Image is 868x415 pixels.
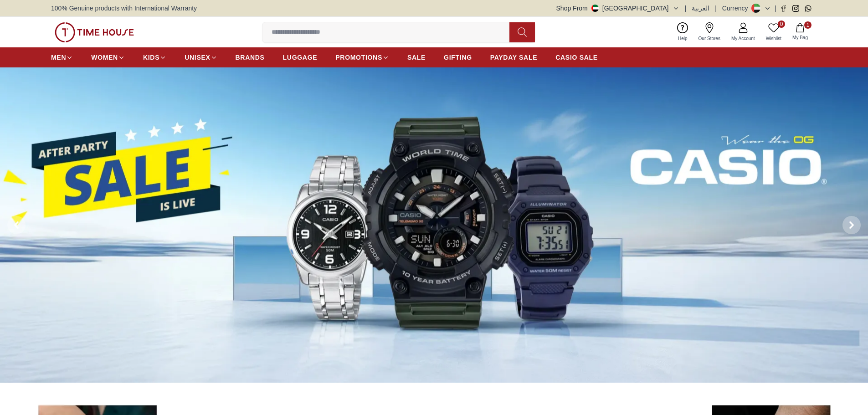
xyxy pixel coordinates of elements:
[804,21,812,29] span: 1
[407,49,426,66] a: SALE
[780,5,787,12] a: Facebook
[555,53,598,62] span: CASIO SALE
[335,49,389,66] a: PROMOTIONS
[51,53,66,62] span: MEN
[143,49,166,66] a: KIDS
[805,5,812,12] a: Whatsapp
[490,49,537,66] a: PAYDAY SALE
[760,20,787,44] a: 0Wishlist
[444,53,472,62] span: GIFTING
[792,5,799,12] a: Instagram
[692,4,709,13] button: العربية
[695,35,724,42] span: Our Stores
[693,20,726,44] a: Our Stores
[55,22,134,42] img: ...
[51,4,197,13] span: 100% Genuine products with International Warranty
[775,4,776,13] span: |
[789,34,812,41] span: My Bag
[283,49,318,66] a: LUGGAGE
[591,5,599,12] img: United Arab Emirates
[236,49,265,66] a: BRANDS
[91,53,118,62] span: WOMEN
[185,49,217,66] a: UNISEX
[555,49,598,66] a: CASIO SALE
[762,35,785,42] span: Wishlist
[728,35,759,42] span: My Account
[335,53,382,62] span: PROMOTIONS
[722,4,752,13] div: Currency
[236,53,265,62] span: BRANDS
[91,49,125,66] a: WOMEN
[444,49,472,66] a: GIFTING
[143,53,159,62] span: KIDS
[490,53,537,62] span: PAYDAY SALE
[407,53,426,62] span: SALE
[715,4,717,13] span: |
[778,20,785,28] span: 0
[673,20,693,44] a: Help
[674,35,691,42] span: Help
[51,49,73,66] a: MEN
[185,53,210,62] span: UNISEX
[556,4,679,13] button: Shop From[GEOGRAPHIC_DATA]
[787,21,813,43] button: 1My Bag
[685,4,687,13] span: |
[283,53,318,62] span: LUGGAGE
